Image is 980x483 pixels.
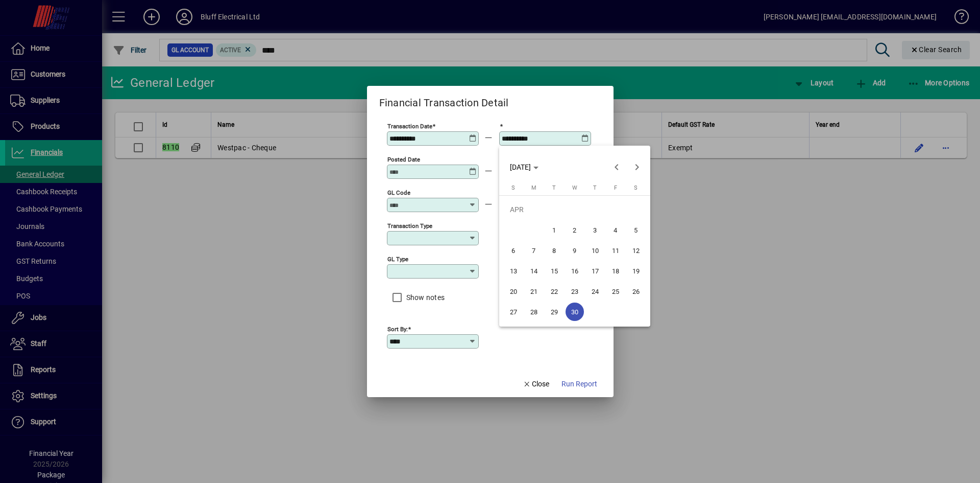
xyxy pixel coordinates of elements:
span: 15 [545,262,563,280]
button: Tue Apr 15 2025 [544,261,565,281]
span: 12 [627,241,645,260]
button: Choose month and year [506,158,543,176]
span: 11 [606,241,625,260]
span: W [572,185,577,191]
span: 23 [566,282,584,301]
button: Sun Apr 27 2025 [503,302,524,322]
button: Mon Apr 07 2025 [524,240,544,261]
button: Mon Apr 28 2025 [524,302,544,322]
button: Mon Apr 21 2025 [524,281,544,302]
button: Thu Apr 17 2025 [585,261,605,281]
button: Sun Apr 06 2025 [503,240,524,261]
span: 21 [525,282,543,301]
button: Fri Apr 04 2025 [605,220,626,240]
span: 18 [606,262,625,280]
button: Sat Apr 05 2025 [626,220,646,240]
span: 9 [566,241,584,260]
span: 30 [566,303,584,321]
span: 24 [586,282,604,301]
span: 13 [504,262,523,280]
span: 8 [545,241,563,260]
span: 10 [586,241,604,260]
span: 5 [627,221,645,239]
button: Fri Apr 25 2025 [605,281,626,302]
button: Sat Apr 19 2025 [626,261,646,281]
span: M [531,185,536,191]
button: Thu Apr 24 2025 [585,281,605,302]
button: Mon Apr 14 2025 [524,261,544,281]
td: APR [503,199,646,220]
span: 17 [586,262,604,280]
span: 4 [606,221,625,239]
button: Thu Apr 03 2025 [585,220,605,240]
span: T [593,185,597,191]
span: 22 [545,282,563,301]
button: Sat Apr 12 2025 [626,240,646,261]
span: 3 [586,221,604,239]
span: S [634,185,638,191]
span: 25 [606,282,625,301]
button: Fri Apr 11 2025 [605,240,626,261]
span: 27 [504,303,523,321]
span: T [552,185,556,191]
span: 28 [525,303,543,321]
span: 29 [545,303,563,321]
span: 7 [525,241,543,260]
button: Wed Apr 02 2025 [565,220,585,240]
button: Tue Apr 01 2025 [544,220,565,240]
button: Previous month [606,157,627,177]
span: 19 [627,262,645,280]
span: 2 [566,221,584,239]
button: Next month [627,157,647,177]
button: Tue Apr 29 2025 [544,302,565,322]
span: [DATE] [510,163,531,171]
button: Wed Apr 30 2025 [565,302,585,322]
span: 6 [504,241,523,260]
span: 1 [545,221,563,239]
span: 14 [525,262,543,280]
button: Wed Apr 09 2025 [565,240,585,261]
button: Wed Apr 23 2025 [565,281,585,302]
button: Sun Apr 13 2025 [503,261,524,281]
button: Sat Apr 26 2025 [626,281,646,302]
button: Fri Apr 18 2025 [605,261,626,281]
button: Wed Apr 16 2025 [565,261,585,281]
span: S [511,185,515,191]
span: 20 [504,282,523,301]
span: F [614,185,617,191]
button: Thu Apr 10 2025 [585,240,605,261]
button: Sun Apr 20 2025 [503,281,524,302]
span: 16 [566,262,584,280]
span: 26 [627,282,645,301]
button: Tue Apr 22 2025 [544,281,565,302]
button: Tue Apr 08 2025 [544,240,565,261]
